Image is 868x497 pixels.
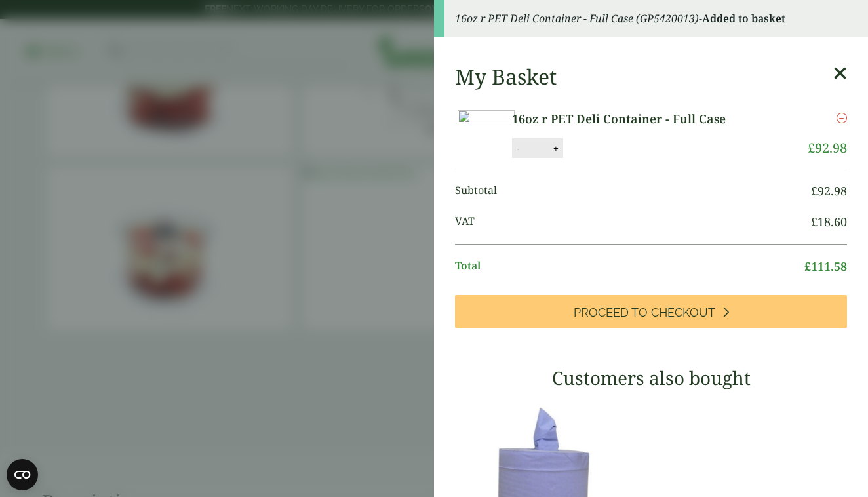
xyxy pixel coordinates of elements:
[804,258,847,274] bdi: 111.58
[804,258,811,274] span: £
[455,11,699,26] em: 16oz r PET Deli Container - Full Case (GP5420013)
[549,143,562,154] button: +
[455,213,811,231] span: VAT
[811,183,847,199] bdi: 92.98
[7,459,38,490] button: Open CMP widget
[512,110,767,128] a: 16oz r PET Deli Container - Full Case
[811,214,818,229] span: £
[702,11,785,26] strong: Added to basket
[811,214,847,229] bdi: 18.60
[808,139,847,157] bdi: 92.98
[808,139,815,157] span: £
[455,295,847,328] a: Proceed to Checkout
[837,110,847,126] a: Remove this item
[574,306,715,320] span: Proceed to Checkout
[455,64,557,89] h2: My Basket
[455,182,811,200] span: Subtotal
[455,367,847,389] h3: Customers also bought
[455,258,804,275] span: Total
[811,183,818,199] span: £
[513,143,523,154] button: -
